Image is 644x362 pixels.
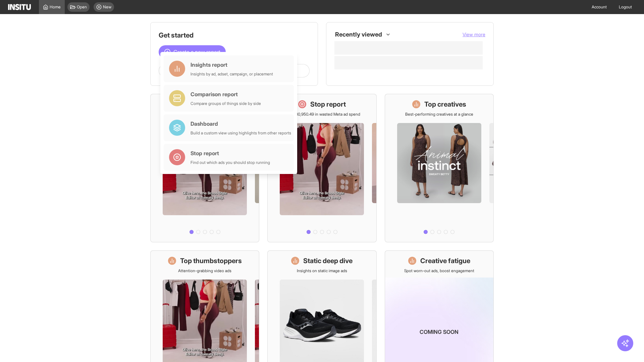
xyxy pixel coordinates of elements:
[103,4,111,10] span: New
[150,94,259,242] a: What's live nowSee all active ads instantly
[173,48,220,56] span: Create a new report
[424,100,466,109] h1: Top creatives
[405,112,473,117] p: Best-performing creatives at a glance
[385,94,494,242] a: Top creativesBest-performing creatives at a glance
[310,100,346,109] h1: Stop report
[463,32,485,37] span: View more
[77,4,87,10] span: Open
[159,45,226,59] button: Create a new report
[191,130,291,136] div: Build a custom view using highlights from other reports
[267,94,376,242] a: Stop reportSave £30,950.49 in wasted Meta ad spend
[191,71,273,77] div: Insights by ad, adset, campaign, or placement
[159,31,310,40] h1: Get started
[283,112,360,117] p: Save £30,950.49 in wasted Meta ad spend
[191,90,261,98] div: Comparison report
[191,160,270,165] div: Find out which ads you should stop running
[191,149,270,157] div: Stop report
[191,101,261,106] div: Compare groups of things side by side
[191,61,273,69] div: Insights report
[178,268,231,274] p: Attention-grabbing video ads
[297,268,347,274] p: Insights on static image ads
[8,4,31,10] img: Logo
[191,120,291,128] div: Dashboard
[180,256,242,265] h1: Top thumbstoppers
[50,4,61,10] span: Home
[303,256,353,265] h1: Static deep dive
[463,31,485,38] button: View more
